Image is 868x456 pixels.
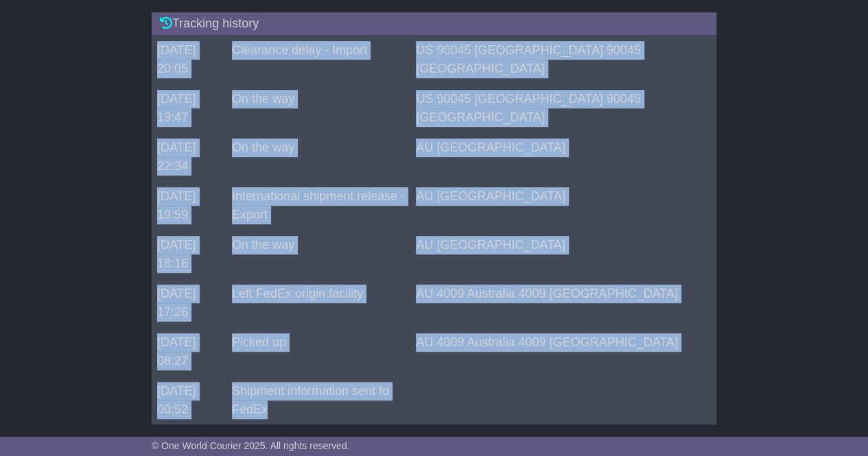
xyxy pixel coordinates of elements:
span: © One World Courier 2025. All rights reserved. [152,440,350,451]
td: [DATE] 22:34 [152,133,226,182]
td: US 90045 [GEOGRAPHIC_DATA] 90045 [GEOGRAPHIC_DATA] [410,36,716,84]
td: International shipment release - Export [226,182,410,230]
td: [DATE] 17:26 [152,279,226,328]
td: [DATE] 19:47 [152,84,226,133]
td: AU 4009 Australia 4009 [GEOGRAPHIC_DATA] [410,328,716,376]
td: [DATE] 19:59 [152,182,226,230]
td: On the way [226,133,410,182]
td: On the way [226,84,410,133]
td: AU [GEOGRAPHIC_DATA] [410,133,716,182]
td: AU [GEOGRAPHIC_DATA] [410,230,716,279]
div: Tracking history [152,12,716,36]
td: [DATE] 08:27 [152,328,226,376]
td: US 90045 [GEOGRAPHIC_DATA] 90045 [GEOGRAPHIC_DATA] [410,84,716,133]
td: Shipment information sent to FedEx [226,376,410,425]
td: [DATE] 20:05 [152,36,226,84]
td: [DATE] 00:52 [152,376,226,425]
td: Picked up [226,328,410,376]
td: AU [GEOGRAPHIC_DATA] [410,182,716,230]
td: [DATE] 18:16 [152,230,226,279]
td: Left FedEx origin facility [226,279,410,328]
td: On the way [226,230,410,279]
td: Clearance delay - Import [226,36,410,84]
td: AU 4009 Australia 4009 [GEOGRAPHIC_DATA] [410,279,716,328]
